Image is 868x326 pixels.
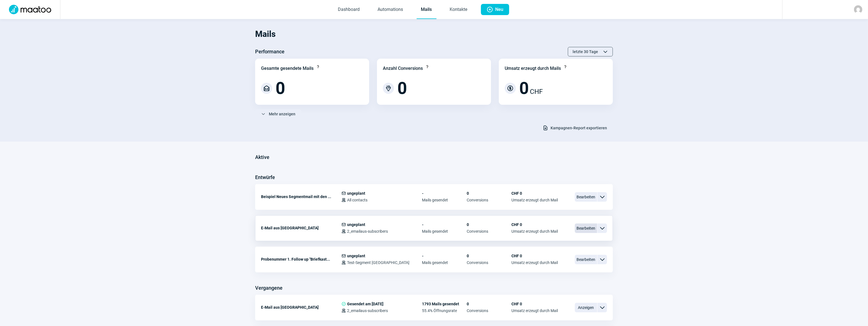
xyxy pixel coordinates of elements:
[269,110,295,118] span: Mehr anzeigen
[511,198,558,202] span: Umsatz erzeugt durch Mail
[422,198,467,202] span: Mails gesendet
[467,222,511,227] span: 0
[255,109,301,119] button: Mehr anzeigen
[6,5,54,14] img: Logo
[261,254,341,265] div: Probenummer 1. Follow up "Briefkast...
[467,260,511,265] span: Conversions
[467,302,511,306] span: 0
[511,308,558,313] span: Umsatz erzeugt durch Mail
[347,222,365,227] span: ungeplant
[347,229,388,234] span: 2_emailaus-subscribers
[255,284,283,292] h3: Vergangene
[511,191,558,196] span: CHF 0
[261,65,314,72] div: Gesamte gesendete Mails
[511,260,558,265] span: Umsatz erzeugt durch Mail
[417,1,437,19] a: Mails
[347,191,365,196] span: ungeplant
[255,173,275,182] h3: Entwürfe
[422,254,467,258] span: -
[511,302,558,306] span: CHF 0
[261,222,341,234] div: E-Mail aus [GEOGRAPHIC_DATA]
[255,25,613,44] h1: Mails
[422,308,467,313] span: 55.4% Öffnungsrate
[422,302,467,306] span: 1793 Mails gesendet
[422,222,467,227] span: -
[575,192,597,202] span: Bearbeiten
[575,303,597,312] span: Anzeigen
[467,229,511,234] span: Conversions
[422,229,467,234] span: Mails gesendet
[255,47,284,56] h3: Performance
[481,4,509,15] button: Neu
[511,229,558,234] span: Umsatz erzeugt durch Mail
[575,223,597,233] span: Bearbeiten
[519,80,529,97] span: 0
[276,80,285,97] span: 0
[422,191,467,196] span: -
[347,260,409,265] span: Test-Segment [GEOGRAPHIC_DATA]
[854,5,862,14] img: avatar
[467,198,511,202] span: Conversions
[495,4,504,15] span: Neu
[467,191,511,196] span: 0
[537,123,613,133] button: Kampagnen-Report exportieren
[422,260,467,265] span: Mails gesendet
[334,1,364,19] a: Dashboard
[347,308,388,313] span: 2_emailaus-subscribers
[261,191,341,202] div: Beispiel Neues Segmentmail mit den ...
[347,302,383,306] span: Gesendet am [DATE]
[551,123,607,132] span: Kampagnen-Report exportieren
[261,302,341,313] div: E-Mail aus [GEOGRAPHIC_DATA]
[575,255,597,264] span: Bearbeiten
[445,1,472,19] a: Kontakte
[511,222,558,227] span: CHF 0
[505,65,561,72] div: Umsatz erzeugt durch Mails
[347,254,365,258] span: ungeplant
[255,153,269,162] h3: Aktive
[347,198,367,202] span: All contacts
[383,65,423,72] div: Anzahl Conversions
[397,80,407,97] span: 0
[467,254,511,258] span: 0
[530,87,543,97] span: CHF
[373,1,408,19] a: Automations
[573,47,598,56] span: letzte 30 Tage
[511,254,558,258] span: CHF 0
[467,308,511,313] span: Conversions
